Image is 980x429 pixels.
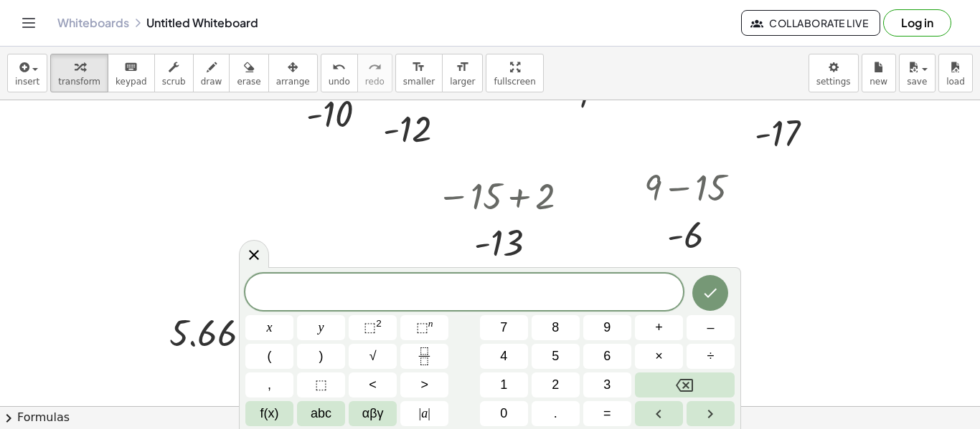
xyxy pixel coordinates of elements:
span: arrange [276,77,310,87]
button: Divide [687,344,735,369]
button: erase [229,54,268,92]
button: Plus [635,315,683,340]
button: Done [692,275,728,311]
span: 7 [500,318,507,337]
i: keyboard [124,59,138,76]
a: Whiteboards [57,16,129,30]
span: | [428,406,430,420]
button: Log in [883,9,951,37]
span: ⬚ [364,320,376,334]
i: format_size [412,59,425,76]
span: 8 [552,318,559,337]
span: , [268,375,271,395]
button: 6 [583,344,631,369]
button: format_sizelarger [442,54,483,92]
button: y [297,315,345,340]
span: abc [311,404,331,423]
span: settings [816,77,851,87]
button: 7 [480,315,528,340]
button: Collaborate Live [741,10,880,36]
button: 0 [480,401,528,426]
button: 9 [583,315,631,340]
span: – [707,318,714,337]
span: = [603,404,611,423]
button: save [899,54,936,92]
span: larger [450,77,475,87]
sup: 2 [376,318,382,329]
span: αβγ [362,404,384,423]
span: load [946,77,965,87]
span: a [419,404,430,423]
button: Right arrow [687,401,735,426]
span: | [419,406,422,420]
i: format_size [456,59,469,76]
button: Functions [245,401,293,426]
span: + [655,318,663,337]
span: 9 [603,318,611,337]
span: ÷ [707,347,715,366]
button: new [862,54,896,92]
span: 3 [603,375,611,395]
button: Alphabet [297,401,345,426]
span: x [267,318,273,337]
button: fullscreen [486,54,543,92]
span: redo [365,77,385,87]
button: 2 [532,372,580,397]
button: format_sizesmaller [395,54,443,92]
button: Less than [349,372,397,397]
button: Squared [349,315,397,340]
button: 5 [532,344,580,369]
span: ⬚ [416,320,428,334]
button: transform [50,54,108,92]
span: transform [58,77,100,87]
span: scrub [162,77,186,87]
button: insert [7,54,47,92]
button: keyboardkeypad [108,54,155,92]
button: Minus [687,315,735,340]
span: save [907,77,927,87]
button: redoredo [357,54,392,92]
span: erase [237,77,260,87]
button: load [938,54,973,92]
button: Square root [349,344,397,369]
button: 8 [532,315,580,340]
i: undo [332,59,346,76]
button: scrub [154,54,194,92]
button: Fraction [400,344,448,369]
span: Collaborate Live [753,16,868,29]
button: Equals [583,401,631,426]
span: 0 [500,404,507,423]
button: Times [635,344,683,369]
button: settings [809,54,859,92]
span: ) [319,347,324,366]
span: f(x) [260,404,279,423]
span: × [655,347,663,366]
button: , [245,372,293,397]
button: . [532,401,580,426]
button: undoundo [321,54,358,92]
span: keypad [116,77,147,87]
span: new [870,77,887,87]
button: x [245,315,293,340]
button: draw [193,54,230,92]
button: arrange [268,54,318,92]
span: 1 [500,375,507,395]
span: . [554,404,557,423]
button: 4 [480,344,528,369]
button: Left arrow [635,401,683,426]
button: Greater than [400,372,448,397]
span: y [319,318,324,337]
span: fullscreen [494,77,535,87]
span: 5 [552,347,559,366]
span: < [369,375,377,395]
button: ( [245,344,293,369]
button: Superscript [400,315,448,340]
span: 4 [500,347,507,366]
span: ( [268,347,272,366]
span: > [420,375,428,395]
span: √ [369,347,377,366]
button: 1 [480,372,528,397]
button: Backspace [635,372,735,397]
sup: n [428,318,433,329]
span: insert [15,77,39,87]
